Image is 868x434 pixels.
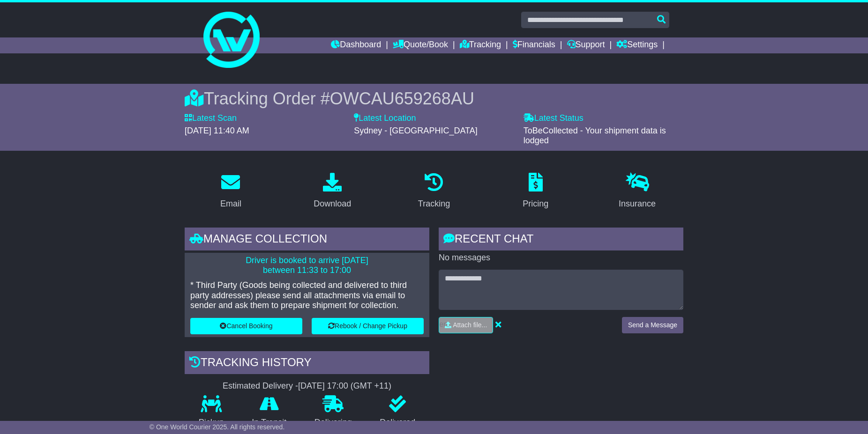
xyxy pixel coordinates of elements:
[616,37,658,53] a: Settings
[439,253,683,263] p: No messages
[298,381,391,391] div: [DATE] 17:00 (GMT +11)
[150,423,285,431] span: © One World Courier 2025. All rights reserved.
[366,418,430,428] p: Delivered
[439,228,683,253] div: RECENT CHAT
[312,318,424,334] button: Rebook / Change Pickup
[354,126,477,135] span: Sydney - [GEOGRAPHIC_DATA]
[524,126,666,146] span: ToBeCollected - Your shipment data is lodged
[418,198,450,210] div: Tracking
[524,113,584,124] label: Latest Status
[412,169,456,213] a: Tracking
[190,256,424,276] p: Driver is booked to arrive [DATE] between 11:33 to 17:00
[185,113,237,124] label: Latest Scan
[354,113,416,124] label: Latest Location
[307,169,357,213] a: Download
[300,418,366,428] p: Delivering
[190,318,302,334] button: Cancel Booking
[314,198,351,210] div: Download
[220,198,241,210] div: Email
[185,88,683,109] div: Tracking Order #
[185,418,238,428] p: Pickup
[185,126,249,135] span: [DATE] 11:40 AM
[393,37,448,53] a: Quote/Book
[330,89,474,108] span: OWCAU659268AU
[190,280,424,311] p: * Third Party (Goods being collected and delivered to third party addresses) please send all atta...
[185,381,429,391] div: Estimated Delivery -
[238,418,301,428] p: In Transit
[516,169,554,213] a: Pricing
[331,37,381,53] a: Dashboard
[619,198,656,210] div: Insurance
[513,37,555,53] a: Financials
[613,169,662,213] a: Insurance
[185,228,429,253] div: Manage collection
[185,351,429,376] div: Tracking history
[214,169,247,213] a: Email
[622,317,683,333] button: Send a Message
[567,37,605,53] a: Support
[523,198,548,210] div: Pricing
[460,37,501,53] a: Tracking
